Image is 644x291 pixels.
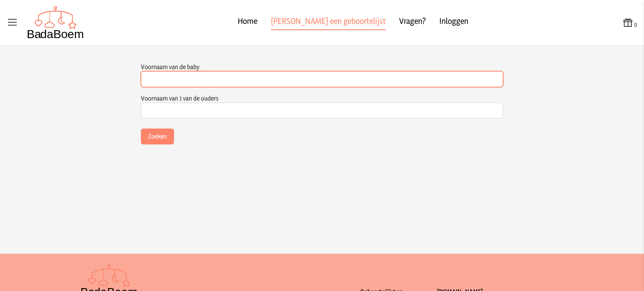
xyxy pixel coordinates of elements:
[141,94,218,102] label: Voornaam van 1 van de ouders
[439,15,468,30] a: Inloggen
[141,129,174,144] button: Zoeken
[238,15,257,30] a: Home
[271,15,386,30] a: [PERSON_NAME] een geboortelijst
[399,15,426,30] a: Vragen?
[141,63,200,71] label: Voornaam van de baby
[27,6,84,39] img: Badaboem
[622,17,637,29] button: 0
